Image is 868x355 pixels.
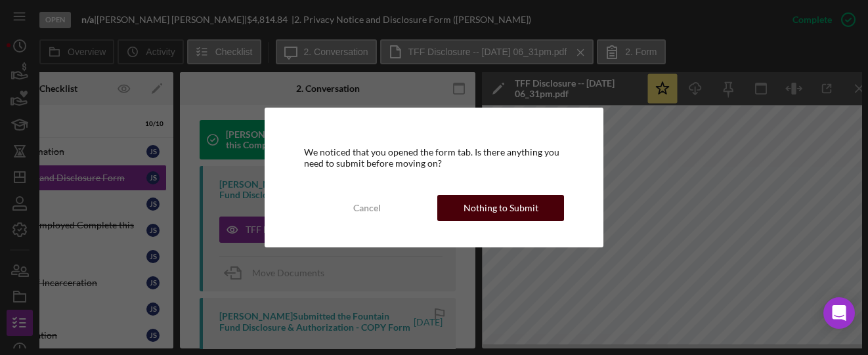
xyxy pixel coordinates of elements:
[823,297,855,329] div: Open Intercom Messenger
[464,195,538,221] div: Nothing to Submit
[437,195,564,221] button: Nothing to Submit
[304,147,565,168] div: We noticed that you opened the form tab. Is there anything you need to submit before moving on?
[304,195,431,221] button: Cancel
[353,195,381,221] div: Cancel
